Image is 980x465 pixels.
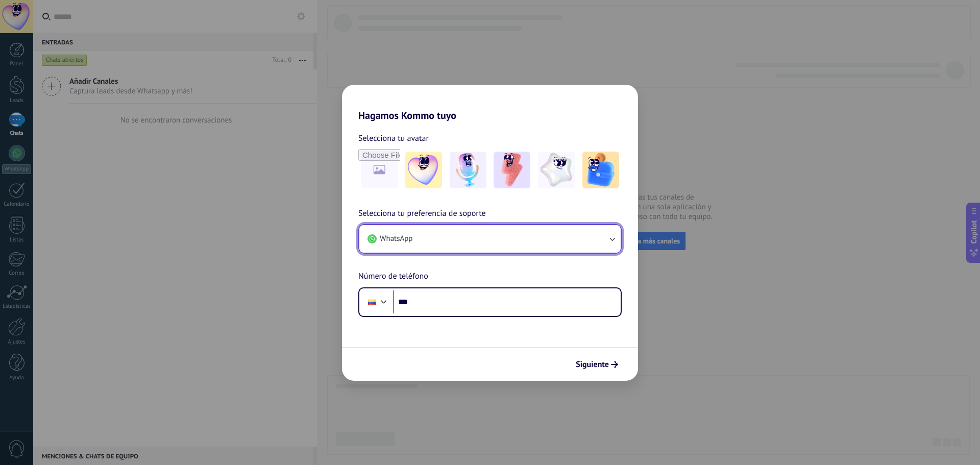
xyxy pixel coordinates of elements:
span: Selecciona tu avatar [358,132,429,145]
button: WhatsApp [359,225,621,253]
span: Número de teléfono [358,270,428,283]
img: -1.jpeg [405,152,442,188]
img: -3.jpeg [494,152,530,188]
h2: Hagamos Kommo tuyo [342,85,638,121]
img: -5.jpeg [582,152,619,188]
button: Siguiente [571,356,623,373]
span: WhatsApp [380,234,412,244]
img: -4.jpeg [538,152,575,188]
span: Siguiente [576,361,609,368]
img: -2.jpeg [450,152,486,188]
div: Colombia: + 57 [362,291,382,313]
span: Selecciona tu preferencia de soporte [358,207,486,221]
